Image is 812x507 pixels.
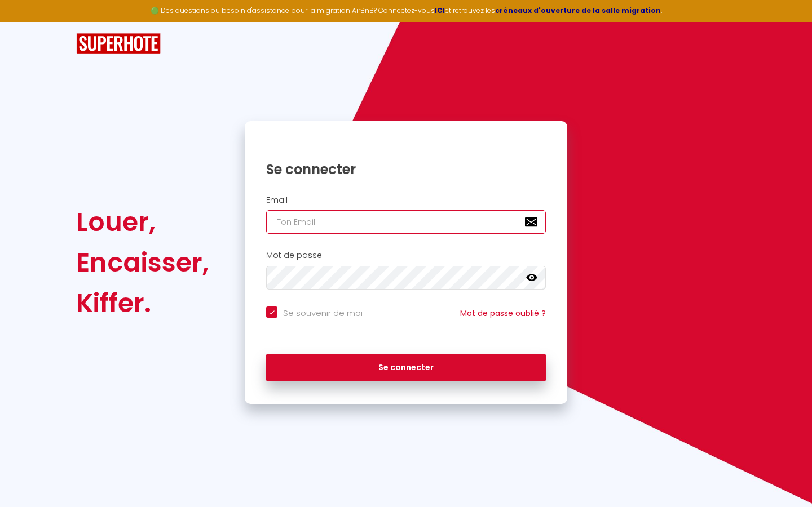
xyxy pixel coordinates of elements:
[76,242,209,283] div: Encaisser,
[76,202,209,242] div: Louer,
[266,210,546,234] input: Ton Email
[76,33,161,54] img: SuperHote logo
[9,5,43,38] button: Ouvrir le widget de chat LiveChat
[266,195,546,205] h2: Email
[266,161,546,178] h1: Se connecter
[495,6,661,15] a: créneaux d'ouverture de la salle migration
[460,308,546,319] a: Mot de passe oublié ?
[435,6,445,15] a: ICI
[266,251,546,260] h2: Mot de passe
[266,354,546,382] button: Se connecter
[76,283,209,323] div: Kiffer.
